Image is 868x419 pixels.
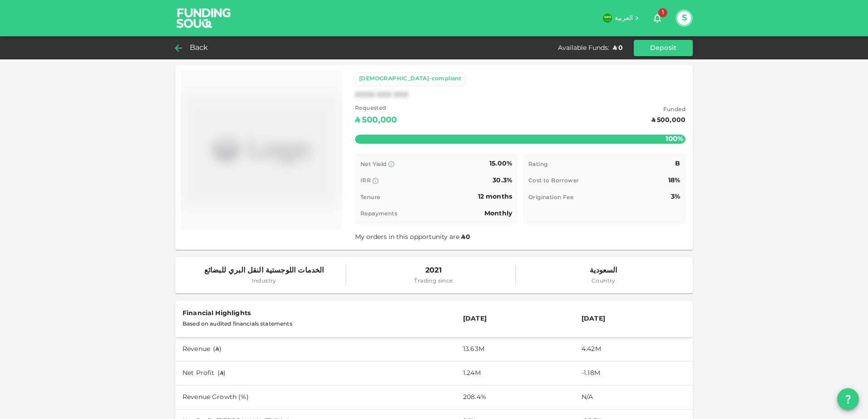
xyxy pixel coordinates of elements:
[651,106,686,115] span: Funded
[574,385,693,409] td: N/A
[456,385,574,409] td: 208.4%
[615,15,633,21] span: العربية
[184,74,339,226] img: Marketplace Logo
[182,308,449,319] div: Financial Highlights
[359,75,461,84] div: [DEMOGRAPHIC_DATA]-compliant
[355,234,471,240] span: My orders in this opportunity are
[182,319,449,330] div: Based on audited financials statements
[634,40,693,56] button: Deposit
[213,346,221,352] span: ( ʢ )
[466,234,470,240] span: 0
[489,161,512,167] span: 15.00%
[360,178,371,184] span: IRR
[528,195,573,200] span: Origination Fee
[355,104,397,113] span: Requested
[461,234,465,240] span: ʢ
[456,301,574,337] th: [DATE]
[182,370,215,376] span: Net Profit
[360,211,397,217] span: Repayments
[677,11,691,25] button: S
[493,177,512,184] span: 30.3%
[217,370,226,376] span: ( ʢ )
[456,361,574,385] td: 1.24M
[355,90,409,101] div: XXXX XXX XXX
[175,385,456,409] td: Revenue Growth (%)
[590,264,617,277] span: السعودية
[574,361,693,385] td: -1.18M
[658,8,667,17] span: 1
[574,301,693,337] th: [DATE]
[528,162,547,167] span: Rating
[528,178,579,184] span: Cost to Borrower
[558,44,609,53] div: Available Funds :
[603,14,612,23] img: flag-sa.b9a346574cdc8950dd34b50780441f57.svg
[182,346,210,352] span: Revenue
[414,264,453,277] span: 2021
[190,42,208,54] span: Back
[613,44,623,53] div: ʢ 0
[837,388,859,410] button: question
[478,194,512,200] span: 12 months
[675,161,680,167] span: B
[360,195,380,200] span: Tenure
[484,210,512,217] span: Monthly
[414,277,453,286] span: Trading since
[204,264,324,277] span: الخدمات اللوجستية النقل البري للبضائع
[668,177,680,184] span: 18%
[360,162,387,167] span: Net Yield
[671,194,680,200] span: 3%
[574,337,693,361] td: 4.42M
[456,337,574,361] td: 13.63M
[590,277,617,286] span: Country
[204,277,324,286] span: Industry
[648,9,666,27] button: 1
